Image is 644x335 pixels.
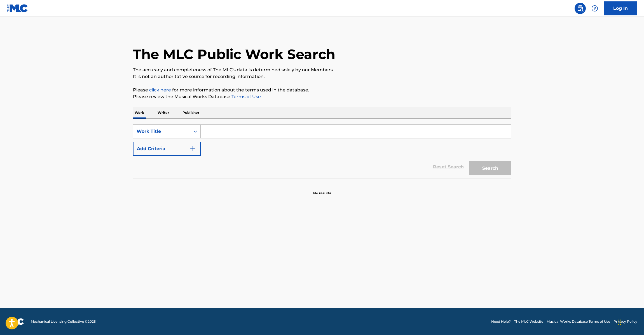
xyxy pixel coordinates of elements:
img: search [577,5,584,12]
a: Privacy Policy [613,319,637,324]
div: Help [589,3,600,14]
a: Public Search [575,3,586,14]
p: Publisher [181,107,201,119]
p: Please for more information about the terms used in the database. [133,87,511,93]
p: It is not an authoritative source for recording information. [133,73,511,80]
a: The MLC Website [514,319,543,324]
div: Drag [618,314,621,331]
a: Terms of Use [230,94,261,99]
p: Work [133,107,146,119]
form: Search Form [133,124,511,178]
button: Add Criteria [133,142,201,156]
h1: The MLC Public Work Search [133,46,335,63]
img: MLC Logo [7,4,28,12]
a: Need Help? [491,319,511,324]
a: click here [149,87,171,93]
a: Musical Works Database Terms of Use [547,319,610,324]
p: No results [313,184,331,196]
a: Log In [604,1,637,15]
span: Mechanical Licensing Collective © 2025 [31,319,96,324]
p: The accuracy and completeness of The MLC's data is determined solely by our Members. [133,67,511,73]
img: 9d2ae6d4665cec9f34b9.svg [189,145,196,152]
div: Work Title [137,128,187,135]
img: logo [7,318,24,325]
img: help [591,5,598,12]
p: Please review the Musical Works Database [133,93,511,100]
p: Writer [156,107,171,119]
iframe: Chat Widget [616,308,644,335]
